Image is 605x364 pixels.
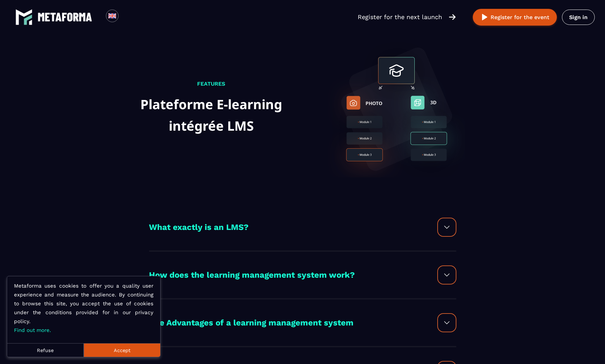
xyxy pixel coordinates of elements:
img: arrow [443,319,451,327]
button: Accept [84,343,160,357]
img: play [480,13,489,21]
img: logo [15,9,32,26]
h2: How does the learning management system work? [149,268,355,282]
h2: The Advantages of a learning management system [149,316,354,330]
p: Register for the next launch [358,12,442,22]
img: arrow [443,223,451,231]
input: Search for option [124,13,129,21]
img: en [108,12,116,20]
h1: Plateforme E-learning intégrée LMS [140,93,282,136]
img: logo [38,13,92,21]
a: Sign in [562,10,595,25]
p: Metaforma uses cookies to offer you a quality user experience and measure the audience. By contin... [14,281,153,335]
button: Register for the event [473,9,557,26]
img: arrow [443,271,451,279]
img: elearning-background [328,41,465,177]
img: arrow-right [449,13,456,21]
a: Find out more. [14,327,51,333]
button: Refuse [7,343,84,357]
p: FEATURES [140,79,282,88]
div: Search for option [119,10,135,25]
h2: What exactly is an LMS? [149,221,249,234]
